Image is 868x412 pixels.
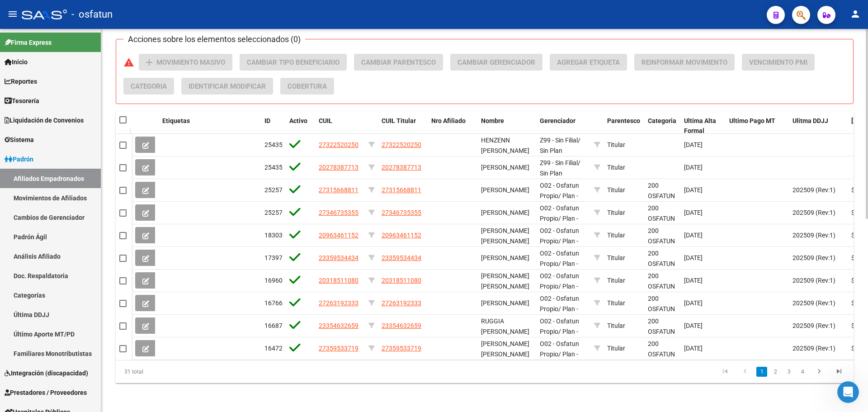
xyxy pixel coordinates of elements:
[782,364,796,379] li: page 3
[361,58,436,66] span: Cambiar Parentesco
[607,141,625,148] span: Titular
[481,299,529,307] span: [PERSON_NAME]
[540,192,578,210] span: / Plan - DOCENTE
[783,367,794,377] a: 3
[540,137,578,144] span: Z99 - Sin Filial
[717,367,734,377] a: go to first page
[319,117,332,124] span: CUIL
[264,232,286,239] span: 183034
[382,117,416,124] span: CUIL Titular
[123,78,174,95] button: Categoria
[540,250,579,267] span: O02 - Osfatun Propio
[540,215,578,232] span: / Plan - DOCENTE
[536,111,590,141] datatable-header-cell: Gerenciador
[540,237,578,255] span: / Plan - DOCENTE
[382,345,421,352] span: 27359533719
[540,272,579,290] span: O02 - Osfatun Propio
[319,232,359,239] span: 20963461152
[5,38,52,47] span: Firma Express
[797,367,808,377] a: 4
[684,185,722,195] div: [DATE]
[319,186,359,194] span: 27315668811
[540,328,578,346] span: / Plan - DOCENTE
[540,117,576,124] span: Gerenciador
[378,111,428,141] datatable-header-cell: CUIL Titular
[286,111,315,141] datatable-header-cell: Activo
[540,305,578,323] span: / Plan - DOCENTE
[755,364,769,379] li: page 1
[139,54,232,71] button: Movimiento Masivo
[793,232,835,239] span: 202509 (Rev:1)
[607,345,625,352] span: Titular
[481,164,529,171] span: [PERSON_NAME]
[648,117,676,124] span: Categoria
[319,209,359,216] span: 27346735355
[319,277,359,284] span: 20318511080
[264,164,286,171] span: 254352
[264,277,286,284] span: 169602
[264,209,286,216] span: 252575
[540,227,579,245] span: O02 - Osfatun Propio
[648,182,683,210] span: 200 OSFATUN UNRAFAELA
[742,54,815,71] button: Vencimiento PMI
[5,57,28,67] span: Inicio
[319,345,359,352] span: 27359533719
[540,182,579,199] span: O02 - Osfatun Propio
[123,57,134,68] mat-icon: warning
[607,232,625,239] span: Titular
[123,33,305,46] h3: Acciones sobre los elementos seleccionados (0)
[261,111,286,141] datatable-header-cell: ID
[264,322,286,329] span: 166876
[481,186,529,194] span: [PERSON_NAME]
[540,350,578,368] span: / Plan - DOCENTE
[481,117,504,124] span: Nombre
[607,322,625,329] span: Titular
[481,272,529,290] span: [PERSON_NAME] [PERSON_NAME]
[144,57,155,68] mat-icon: add
[837,381,859,403] iframe: Intercom live chat
[684,117,716,135] span: Ultima Alta Formal
[131,82,167,90] span: Categoria
[240,54,347,71] button: Cambiar Tipo Beneficiario
[428,111,477,141] datatable-header-cell: Nro Afiliado
[684,298,722,308] div: [DATE]
[648,250,683,278] span: 200 OSFATUN UNRAFAELA
[648,272,683,300] span: 200 OSFATUN UNRAFAELA
[264,254,286,261] span: 173972
[354,54,443,71] button: Cambiar Parentesco
[481,317,529,335] span: RUGGIA [PERSON_NAME]
[684,343,722,354] div: [DATE]
[382,141,421,148] span: 27322520250
[477,111,536,141] datatable-header-cell: Nombre
[5,154,33,164] span: Padrón
[116,360,262,383] div: 31 total
[830,367,848,377] a: go to last page
[770,367,781,377] a: 2
[604,111,644,141] datatable-header-cell: Parentesco
[315,111,365,141] datatable-header-cell: CUIL
[736,367,754,377] a: go to previous page
[264,345,286,352] span: 164720
[264,299,286,307] span: 167660
[540,204,579,222] span: O02 - Osfatun Propio
[789,111,848,141] datatable-header-cell: Ulitma DDJJ
[793,186,835,194] span: 202509 (Rev:1)
[557,58,620,66] span: Agregar Etiqueta
[729,117,775,124] span: Ultimo Pago MT
[850,9,861,19] mat-icon: person
[5,135,34,145] span: Sistema
[793,209,835,216] span: 202509 (Rev:1)
[684,230,722,241] div: [DATE]
[642,58,727,66] span: Reinformar Movimiento
[5,76,37,86] span: Reportes
[684,275,722,286] div: [DATE]
[264,117,270,124] span: ID
[648,317,683,346] span: 200 OSFATUN UNRAFAELA
[540,295,579,313] span: O02 - Osfatun Propio
[607,277,625,284] span: Titular
[540,317,579,335] span: O02 - Osfatun Propio
[431,117,466,124] span: Nro Afiliado
[289,117,307,124] span: Activo
[159,111,261,141] datatable-header-cell: Etiquetas
[5,368,88,378] span: Integración (discapacidad)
